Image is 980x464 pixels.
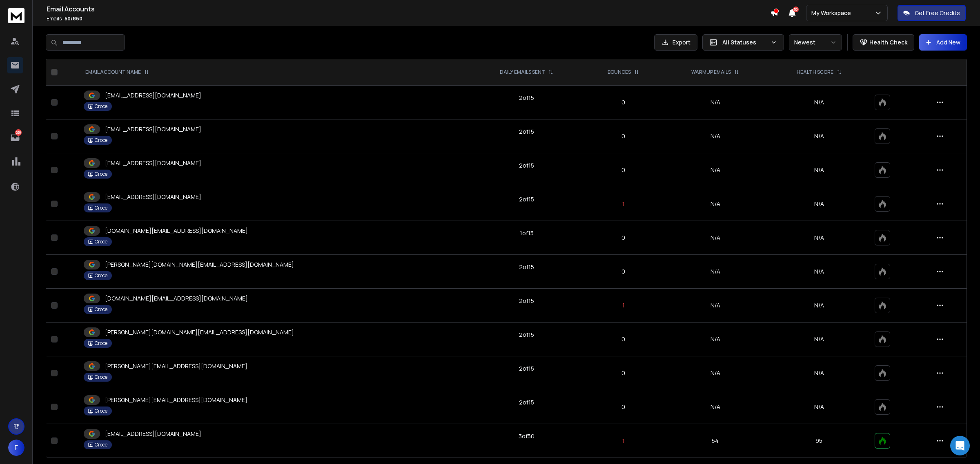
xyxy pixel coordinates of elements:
[722,38,767,46] p: All Statuses
[105,193,201,201] p: [EMAIL_ADDRESS][DOMAIN_NAME]
[662,289,768,323] td: N/A
[8,440,24,456] button: F
[590,335,657,343] p: 0
[519,398,534,407] div: 2 of 15
[105,362,247,370] p: [PERSON_NAME][EMAIL_ADDRESS][DOMAIN_NAME]
[519,161,534,170] div: 2 of 15
[789,34,842,51] button: Newest
[85,69,149,75] div: EMAIL ACCOUNT NAME
[898,5,966,21] button: Get Free Credits
[773,369,865,377] p: N/A
[590,267,657,276] p: 0
[797,69,833,75] p: HEALTH SCORE
[662,390,768,424] td: N/A
[105,227,248,235] p: [DOMAIN_NAME][EMAIL_ADDRESS][DOMAIN_NAME]
[8,8,24,23] img: logo
[15,129,22,136] p: 298
[95,103,107,110] p: Croce
[590,98,657,106] p: 0
[47,4,770,14] h1: Email Accounts
[662,153,768,187] td: N/A
[105,261,294,269] p: [PERSON_NAME][DOMAIN_NAME][EMAIL_ADDRESS][DOMAIN_NAME]
[793,7,799,12] span: 50
[519,331,534,339] div: 2 of 15
[773,403,865,411] p: N/A
[662,424,768,458] td: 54
[7,129,23,146] a: 298
[519,297,534,305] div: 2 of 15
[773,98,865,106] p: N/A
[773,267,865,276] p: N/A
[95,171,107,177] p: Croce
[95,374,107,380] p: Croce
[105,91,201,99] p: [EMAIL_ADDRESS][DOMAIN_NAME]
[105,396,247,404] p: [PERSON_NAME][EMAIL_ADDRESS][DOMAIN_NAME]
[95,340,107,347] p: Croce
[105,125,201,133] p: [EMAIL_ADDRESS][DOMAIN_NAME]
[519,365,534,373] div: 2 of 15
[662,323,768,356] td: N/A
[590,437,657,445] p: 1
[853,34,914,51] button: Health Check
[773,200,865,208] p: N/A
[662,221,768,255] td: N/A
[95,239,107,245] p: Croce
[590,234,657,242] p: 0
[662,187,768,221] td: N/A
[95,205,107,211] p: Croce
[773,166,865,174] p: N/A
[519,263,534,271] div: 2 of 15
[105,294,248,303] p: [DOMAIN_NAME][EMAIL_ADDRESS][DOMAIN_NAME]
[519,195,534,203] div: 2 of 15
[662,86,768,119] td: N/A
[654,34,697,51] button: Export
[608,69,631,75] p: BOUNCES
[105,430,201,438] p: [EMAIL_ADDRESS][DOMAIN_NAME]
[590,403,657,411] p: 0
[915,9,960,17] p: Get Free Credits
[105,328,294,336] p: [PERSON_NAME][DOMAIN_NAME][EMAIL_ADDRESS][DOMAIN_NAME]
[95,137,107,144] p: Croce
[590,132,657,140] p: 0
[95,306,107,313] p: Croce
[662,255,768,289] td: N/A
[65,15,82,22] span: 50 / 860
[590,200,657,208] p: 1
[662,356,768,390] td: N/A
[768,424,870,458] td: 95
[773,234,865,242] p: N/A
[773,335,865,343] p: N/A
[590,166,657,174] p: 0
[773,301,865,309] p: N/A
[105,159,201,167] p: [EMAIL_ADDRESS][DOMAIN_NAME]
[691,69,731,75] p: WARMUP EMAILS
[519,94,534,102] div: 2 of 15
[950,436,970,455] div: Open Intercom Messenger
[919,34,967,51] button: Add New
[869,38,907,46] p: Health Check
[590,301,657,309] p: 1
[95,408,107,414] p: Croce
[95,272,107,279] p: Croce
[662,119,768,153] td: N/A
[520,229,534,237] div: 1 of 15
[500,69,545,75] p: DAILY EMAILS SENT
[811,9,854,17] p: My Workspace
[95,442,107,448] p: Croce
[590,369,657,377] p: 0
[47,15,770,22] p: Emails :
[519,128,534,136] div: 2 of 15
[519,432,535,440] div: 3 of 50
[773,132,865,140] p: N/A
